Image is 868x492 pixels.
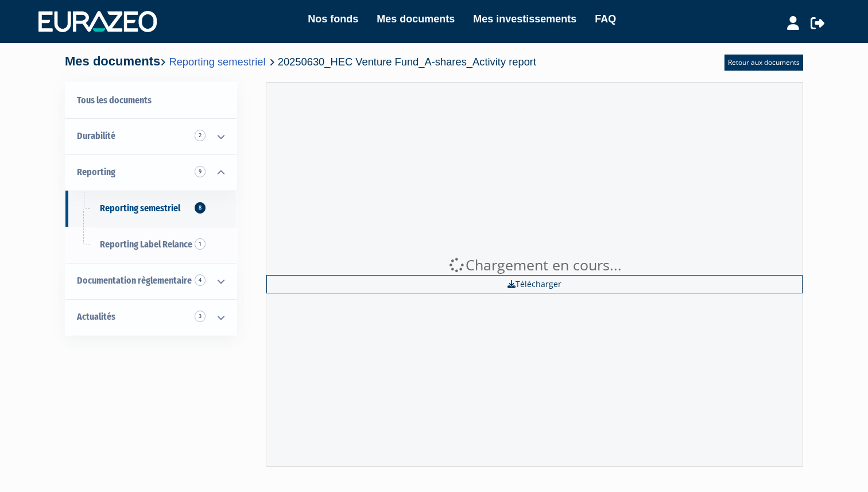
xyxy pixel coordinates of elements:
[195,238,206,250] span: 1
[65,55,536,68] h4: Mes documents
[65,118,237,154] a: Durabilité 2
[65,263,237,299] a: Documentation règlementaire 4
[266,275,803,293] a: Télécharger
[65,191,237,227] a: Reporting semestriel8
[65,227,237,263] a: Reporting Label Relance1
[77,166,115,177] span: Reporting
[377,11,455,27] a: Mes documents
[195,166,206,177] span: 9
[724,55,803,71] a: Retour aux documents
[77,130,115,141] span: Durabilité
[278,56,536,68] span: 20250630_HEC Venture Fund_A-shares_Activity report
[169,56,265,68] a: Reporting semestriel
[308,11,358,27] a: Nos fonds
[473,11,576,27] a: Mes investissements
[100,239,192,250] span: Reporting Label Relance
[100,203,180,214] span: Reporting semestriel
[195,311,206,322] span: 3
[77,311,115,322] span: Actualités
[65,83,237,119] a: Tous les documents
[595,11,616,27] a: FAQ
[65,154,237,191] a: Reporting 9
[266,255,803,276] div: Chargement en cours...
[65,299,237,335] a: Actualités 3
[195,274,206,286] span: 4
[195,130,206,141] span: 2
[38,11,157,32] img: 1732889491-logotype_eurazeo_blanc_rvb.png
[195,202,206,214] span: 8
[77,275,192,286] span: Documentation règlementaire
